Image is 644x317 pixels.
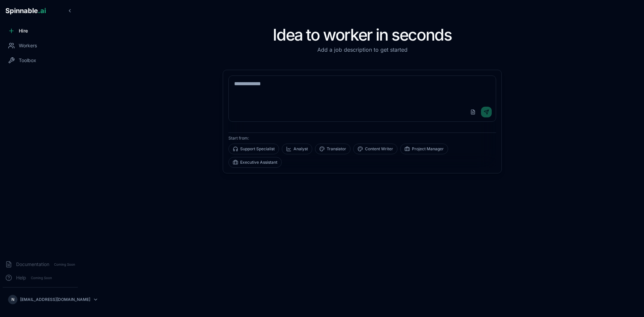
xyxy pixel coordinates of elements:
span: N [11,297,14,302]
button: Support Specialist [228,144,279,154]
button: Translator [315,144,351,154]
button: Executive Assistant [228,157,282,168]
p: [EMAIL_ADDRESS][DOMAIN_NAME] [20,297,90,302]
span: .ai [38,7,46,15]
h1: Idea to worker in seconds [223,27,502,43]
p: Add a job description to get started [223,46,502,54]
span: Documentation [16,261,49,268]
button: Project Manager [400,144,448,154]
span: Hire [19,28,28,34]
button: N[EMAIL_ADDRESS][DOMAIN_NAME] [5,293,75,306]
button: Analyst [282,144,312,154]
span: Toolbox [19,57,36,64]
p: Start from: [228,136,496,141]
span: Help [16,274,26,281]
span: Coming Soon [29,275,54,281]
span: Workers [19,42,37,49]
span: Spinnable [5,7,46,15]
span: Coming Soon [52,261,77,268]
button: Content Writer [353,144,397,154]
